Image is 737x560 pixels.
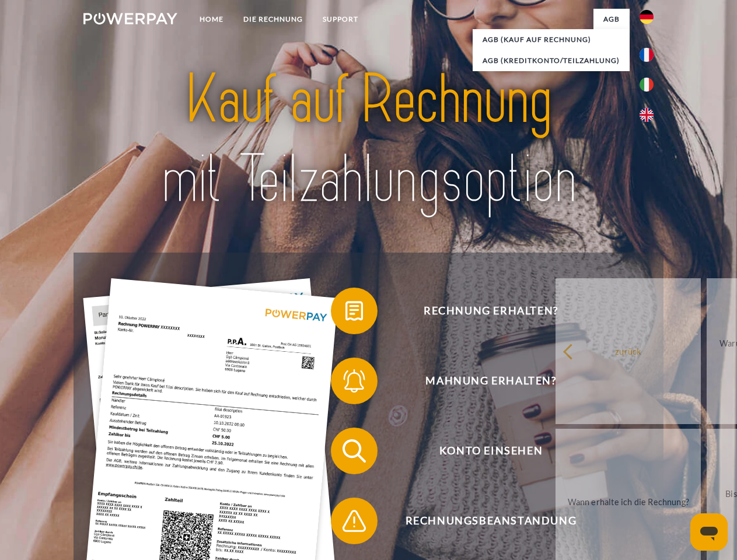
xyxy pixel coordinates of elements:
img: title-powerpay_de.svg [111,56,626,223]
span: Rechnung erhalten? [348,288,634,334]
span: Mahnung erhalten? [348,358,634,404]
iframe: Schaltfläche zum Öffnen des Messaging-Fensters [690,513,728,551]
span: Konto einsehen [348,428,634,474]
img: logo-powerpay-white.svg [83,13,177,24]
div: Wann erhalte ich die Rechnung? [563,494,694,509]
img: it [640,78,654,92]
img: qb_search.svg [340,436,369,466]
img: qb_warning.svg [340,506,369,535]
a: AGB (Kreditkonto/Teilzahlung) [473,50,630,71]
button: Konto einsehen [331,428,634,474]
button: Rechnungsbeanstandung [331,498,634,544]
a: Home [190,9,233,30]
img: en [640,108,654,122]
button: Mahnung erhalten? [331,358,634,404]
div: zurück [563,343,694,359]
a: SUPPORT [313,9,368,30]
a: DIE RECHNUNG [233,9,313,30]
span: Rechnungsbeanstandung [348,498,634,544]
button: Rechnung erhalten? [331,288,634,334]
img: qb_bill.svg [340,296,369,325]
a: AGB (Kauf auf Rechnung) [473,29,630,50]
img: fr [640,48,654,62]
a: agb [593,9,630,30]
img: de [640,10,654,24]
img: qb_bell.svg [340,366,369,395]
